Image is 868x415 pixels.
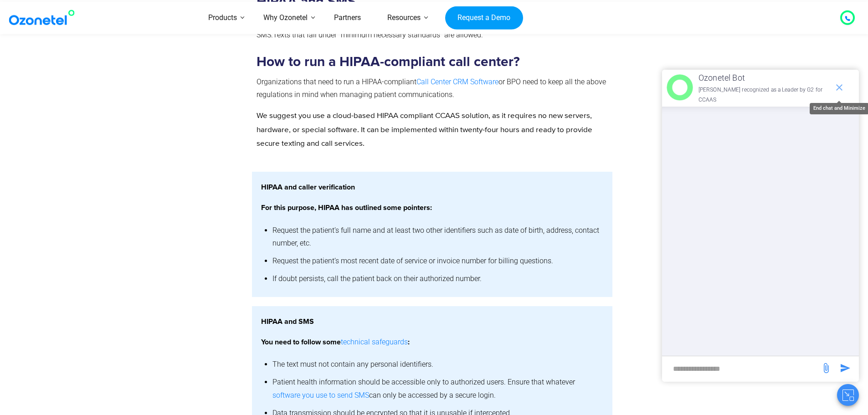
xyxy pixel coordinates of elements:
[261,318,314,325] strong: HIPAA and SMS
[667,74,693,101] img: header
[257,111,592,148] span: We suggest you use a cloud-based HIPAA compliant CCAAS solution, as it requires no new servers, h...
[445,6,523,30] a: Request a Demo
[273,31,483,39] span: Texts that fall under “minimum necessary standards” are allowed.
[272,356,604,374] li: The text must not contain any personal identifiers.
[261,204,432,211] strong: For this purpose, HIPAA has outlined some pointers:
[699,85,829,105] p: [PERSON_NAME] recognized as a Leader by G2 for CCAAS
[195,2,250,34] a: Products
[272,270,604,288] li: If doubt persists, call the patient back on their authorized number.
[699,71,829,85] p: Ozonetel Bot
[272,374,604,405] li: Patient health information should be accessible only to authorized users. Ensure that whatever ca...
[250,2,321,34] a: Why Ozonetel
[836,359,854,377] span: send message
[830,78,848,97] span: end chat or minimize
[272,389,369,402] a: software you use to send SMS
[374,2,434,34] a: Resources
[321,2,374,34] a: Partners
[341,336,408,349] a: technical safeguards
[261,338,410,346] strong: You need to follow some :
[817,359,835,377] span: send message
[272,222,604,253] li: Request the patient’s full name and at least two other identifiers such as date of birth, address...
[837,384,859,406] button: Close chat
[416,77,498,86] a: Call Center CRM Software
[257,55,520,69] strong: How to run a HIPAA-compliant call center?
[272,252,604,270] li: Request the patient’s most recent date of service or invoice number for billing questions.
[261,184,355,191] strong: HIPAA and caller verification
[257,76,608,102] p: Organizations that need to run a HIPAA-compliant or BPO need to keep all the above regulations in...
[667,361,816,377] div: new-msg-input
